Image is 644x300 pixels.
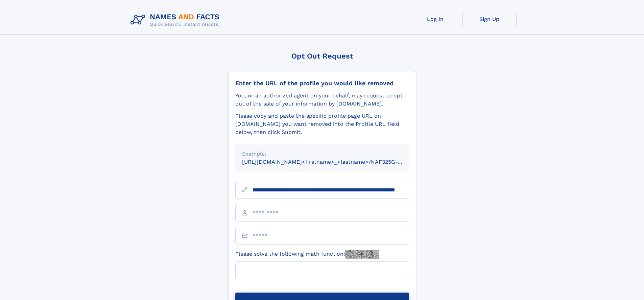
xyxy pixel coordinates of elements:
img: Logo Names and Facts [128,11,225,29]
label: Please solve the following math function: [235,250,379,259]
div: Example: [242,150,402,158]
a: Log In [408,11,462,27]
div: Opt Out Request [228,52,416,60]
div: Please copy and paste the specific profile page URL on [DOMAIN_NAME] you want removed into the Pr... [235,112,409,136]
small: [URL][DOMAIN_NAME]<firstname>_<lastname>/NAF325G-xxxxxxxx [242,159,422,165]
div: Enter the URL of the profile you would like removed [235,79,409,87]
div: You, or an authorized agent on your behalf, may request to opt-out of the sale of your informatio... [235,92,409,108]
a: Sign Up [462,11,517,27]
